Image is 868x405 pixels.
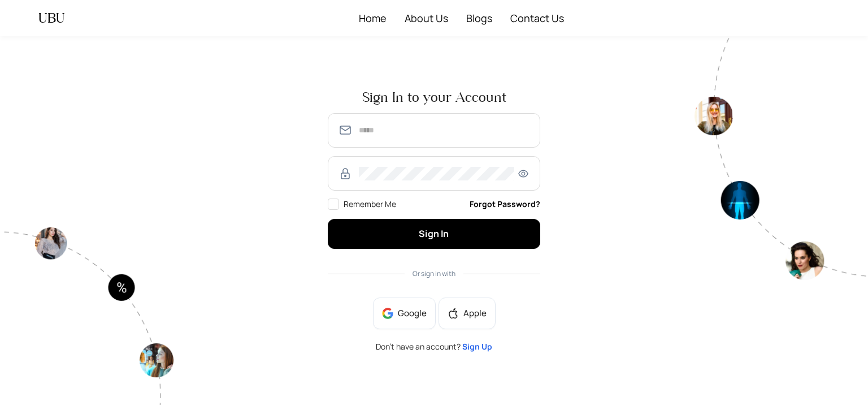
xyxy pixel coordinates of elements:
span: apple [448,308,459,319]
img: SmmOVPU3il4LzjOz1YszJ8A9TzvK+6qU9RAAAAAElFTkSuQmCC [338,123,352,137]
span: Sign In [419,227,449,240]
a: Forgot Password? [470,198,540,210]
span: Google [398,307,427,320]
img: RzWbU6KsXbv8M5bTtlu7p38kHlzSfb4MlcTUAAAAASUVORK5CYII= [338,167,352,180]
span: Sign In to your Account [328,91,540,104]
img: google-BnAmSPDJ.png [382,308,393,319]
button: Sign In [328,219,540,249]
span: Remember Me [344,199,396,209]
span: Apple [463,307,487,320]
img: authpagecirlce2-Tt0rwQ38.png [695,36,868,280]
span: eye [517,169,530,179]
span: Or sign in with [413,269,455,278]
button: appleApple [439,298,496,329]
a: Sign Up [462,341,492,352]
span: Don’t have an account? [376,343,492,351]
button: Google [373,298,436,329]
